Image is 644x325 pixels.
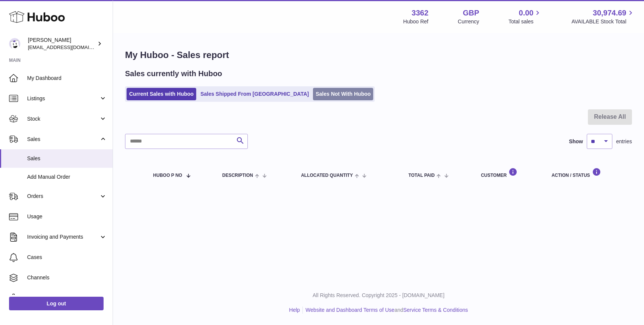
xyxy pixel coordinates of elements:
[301,173,353,178] span: ALLOCATED Quantity
[198,88,311,100] a: Sales Shipped From [GEOGRAPHIC_DATA]
[571,18,635,25] span: AVAILABLE Stock Total
[27,115,99,123] span: Stock
[27,75,107,82] span: My Dashboard
[616,138,632,145] span: entries
[27,274,107,281] span: Channels
[27,155,107,162] span: Sales
[305,307,394,313] a: Website and Dashboard Terms of Use
[27,254,107,261] span: Cases
[463,8,479,18] strong: GBP
[458,18,479,25] div: Currency
[481,168,536,178] div: Customer
[27,213,107,220] span: Usage
[127,88,196,100] a: Current Sales with Huboo
[403,18,429,25] div: Huboo Ref
[27,136,99,143] span: Sales
[27,233,99,241] span: Invoicing and Payments
[408,173,435,178] span: Total paid
[551,168,624,178] div: Action / Status
[125,69,222,79] h2: Sales currently with Huboo
[28,44,111,50] span: [EMAIL_ADDRESS][DOMAIN_NAME]
[313,88,373,100] a: Sales Not With Huboo
[593,8,626,18] span: 30,974.69
[119,292,638,299] p: All Rights Reserved. Copyright 2025 - [DOMAIN_NAME]
[27,95,99,102] span: Listings
[27,193,99,200] span: Orders
[403,307,468,313] a: Service Terms & Conditions
[27,173,107,181] span: Add Manual Order
[412,8,429,18] strong: 3362
[569,138,583,145] label: Show
[153,173,182,178] span: Huboo P no
[508,18,542,25] span: Total sales
[28,37,96,51] div: [PERSON_NAME]
[571,8,635,25] a: 30,974.69 AVAILABLE Stock Total
[508,8,542,25] a: 0.00 Total sales
[125,49,632,61] h1: My Huboo - Sales report
[289,307,300,313] a: Help
[519,8,534,18] span: 0.00
[27,294,107,302] span: Settings
[303,307,468,314] li: and
[9,297,104,310] a: Log out
[9,38,20,49] img: sales@gamesconnection.co.uk
[222,173,253,178] span: Description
